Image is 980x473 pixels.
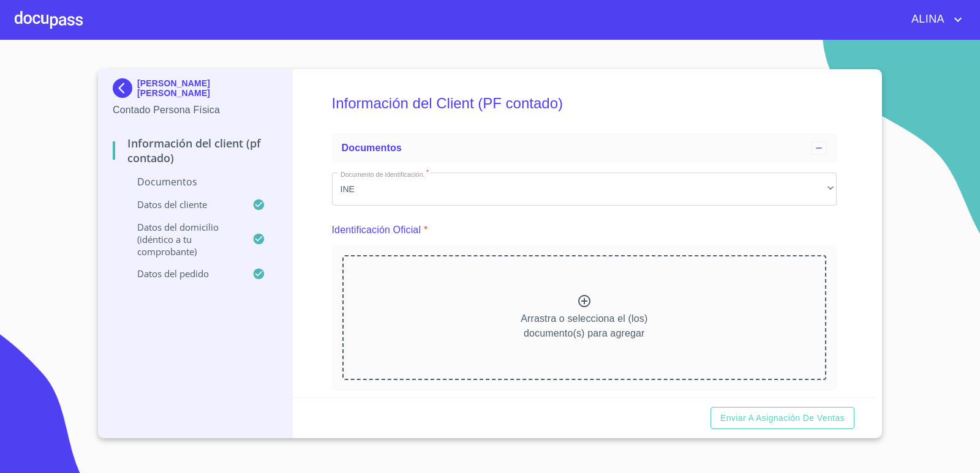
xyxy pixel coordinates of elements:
div: Documentos [332,133,837,163]
span: Enviar a Asignación de Ventas [720,411,845,426]
p: Datos del cliente [113,198,252,210]
span: ALINA [902,10,951,29]
button: account of current user [902,10,965,29]
div: INE [332,173,837,206]
p: Documentos [113,175,277,188]
button: Enviar a Asignación de Ventas [710,407,854,430]
p: Contado Persona Física [113,103,277,117]
p: [PERSON_NAME] [PERSON_NAME] [137,78,277,98]
span: Documentos [342,143,402,153]
h5: Información del Client (PF contado) [332,78,837,128]
p: Identificación Oficial [332,223,421,237]
div: [PERSON_NAME] [PERSON_NAME] [113,78,277,103]
p: Información del Client (PF contado) [113,136,277,165]
p: Arrastra o selecciona el (los) documento(s) para agregar [521,311,647,341]
p: Datos del pedido [113,267,252,280]
p: Datos del domicilio (idéntico a tu comprobante) [113,221,252,258]
img: Docupass spot blue [113,78,137,98]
